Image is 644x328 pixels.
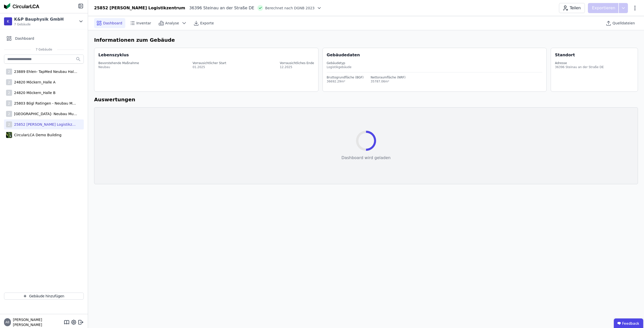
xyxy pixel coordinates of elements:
div: 01.2025 [192,65,226,69]
div: Lebenszyklus [98,52,129,58]
button: Teilen [559,3,585,13]
div: 25852 [PERSON_NAME] Logistikzentrum [12,122,77,127]
span: Quelldateien [613,21,635,26]
div: Neubau [98,65,139,69]
div: 36396 Steinau an der Straße DE [555,65,604,69]
img: CircularLCA Demo Building [6,131,12,139]
h6: Informationen zum Gebäude [94,36,638,44]
div: 25803 Bögl Ratingen - Neubau Multi-User Center [12,101,77,106]
div: Logistikgebäude [327,65,543,69]
div: 36692.29m² [327,79,364,83]
span: 7 Gebäude [14,22,64,26]
div: 2 [6,79,12,85]
div: Gebäudedaten [327,52,547,58]
div: 24820 Möckern_Halle A [12,80,55,85]
div: Nettoraumfläche (NRF) [371,75,406,79]
div: 2 [6,111,12,117]
div: CircularLCA Demo Building [12,132,61,137]
div: Gebäudetyp [327,61,543,65]
div: 2 [6,90,12,96]
span: Analyse [165,21,179,26]
span: AB [5,321,9,324]
div: [GEOGRAPHIC_DATA]- Neubau Multi-User Center [12,111,77,116]
span: Exporte [200,21,214,26]
div: 25852 [PERSON_NAME] Logistikzentrum [94,5,185,11]
div: Dashboard wird geladen [341,155,390,161]
span: Inventar [136,21,151,26]
div: 2 [6,100,12,106]
div: 12.2025 [280,65,314,69]
button: Gebäude hinzufügen [4,293,84,300]
span: [PERSON_NAME] [PERSON_NAME] [11,317,64,327]
div: Bruttogrundfläche (BGF) [327,75,364,79]
div: 36396 Steinau an der Straße DE [185,5,254,11]
div: Vorrausichtliches Ende [280,61,314,65]
div: 23889 Ehlen- TapMed Neubau Halle 2 [12,69,77,74]
div: Bevorstehende Maßnahme [98,61,139,65]
div: Adresse [555,61,604,65]
div: 35787.06m² [371,79,406,83]
span: Berechnet nach DGNB 2023 [265,6,315,11]
img: Concular [4,3,39,9]
p: Exportieren [592,5,616,11]
div: 2 [6,69,12,75]
span: Dashboard [103,21,122,26]
div: Vorrausichtlicher Start [192,61,226,65]
h6: Auswertungen [94,96,638,103]
span: Dashboard [15,36,34,41]
div: 24820 Möckern_Halle B [12,90,56,95]
div: Standort [555,52,575,58]
div: K [4,17,12,25]
div: 2 [6,121,12,127]
div: K&P Bauphysik GmbH [14,16,64,22]
span: 7 Gebäude [31,48,57,52]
